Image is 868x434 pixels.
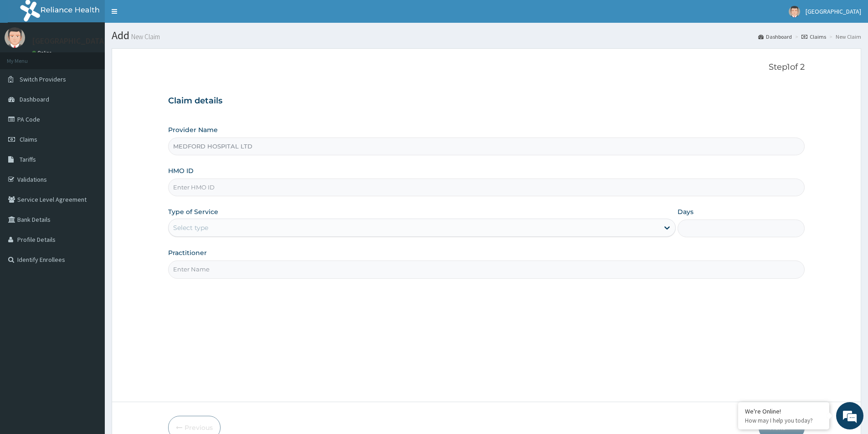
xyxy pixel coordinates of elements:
[20,135,37,143] span: Claims
[745,407,822,415] div: We're Online!
[745,417,822,424] p: How may I help you today?
[168,62,805,72] p: Step 1 of 2
[5,27,25,48] img: User Image
[168,248,207,257] label: Practitioner
[758,33,792,41] a: Dashboard
[112,30,861,41] h1: Add
[20,155,36,163] span: Tariffs
[168,96,805,106] h3: Claim details
[168,166,194,175] label: HMO ID
[789,6,800,17] img: User Image
[827,33,861,41] li: New Claim
[129,33,160,40] small: New Claim
[32,37,107,45] p: [GEOGRAPHIC_DATA]
[173,223,208,232] div: Select type
[20,95,49,103] span: Dashboard
[168,260,805,278] input: Enter Name
[32,50,54,56] a: Online
[20,75,66,83] span: Switch Providers
[168,125,218,134] label: Provider Name
[806,7,861,15] span: [GEOGRAPHIC_DATA]
[168,179,805,196] input: Enter HMO ID
[678,207,693,216] label: Days
[168,207,218,216] label: Type of Service
[801,33,826,41] a: Claims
